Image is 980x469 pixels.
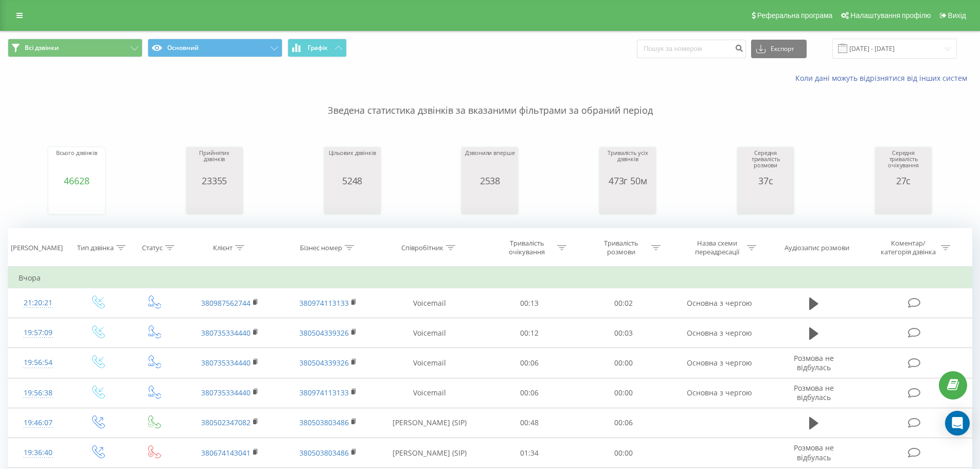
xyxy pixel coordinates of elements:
div: Аудіозапис розмови [785,244,849,252]
td: 00:48 [483,408,577,438]
td: Основна з чергою [670,348,768,378]
div: Open Intercom Messenger [945,411,970,436]
button: Експорт [751,40,807,58]
div: Тривалість очікування [500,239,555,256]
button: Графік [288,39,347,57]
a: 380502347082 [201,418,251,427]
div: Статус [142,244,163,252]
div: Назва схеми переадресації [689,239,744,256]
div: 19:56:38 [19,383,58,403]
td: 00:00 [577,438,671,468]
td: [PERSON_NAME] (SIP) [377,438,483,468]
div: Всього дзвінків [56,150,97,176]
td: 00:03 [577,318,671,348]
span: Налаштування профілю [850,11,931,20]
div: 46628 [56,176,97,186]
td: Основна з чергою [670,288,768,318]
div: Клієнт [213,244,233,252]
a: 380974113133 [299,388,349,397]
div: Середня тривалість розмови [740,150,791,176]
div: Тип дзвінка [77,244,114,252]
div: Середня тривалість очікування [878,150,929,176]
div: 5248 [329,176,376,186]
div: Бізнес номер [300,244,342,252]
td: Voicemail [377,378,483,408]
div: Коментар/категорія дзвінка [878,239,938,256]
td: 00:12 [483,318,577,348]
div: 27с [878,176,929,186]
td: 00:13 [483,288,577,318]
div: Прийнятих дзвінків [189,150,240,176]
td: 00:00 [577,378,671,408]
a: 380987562744 [201,298,251,308]
div: 2538 [465,176,514,186]
td: 00:00 [577,348,671,378]
div: [PERSON_NAME] [11,244,63,252]
a: 380503803486 [299,418,349,427]
td: 00:06 [577,408,671,438]
a: Коли дані можуть відрізнятися вiд інших систем [795,73,972,83]
div: Дзвонили вперше [465,150,514,176]
td: 01:34 [483,438,577,468]
span: Розмова не відбулась [794,353,834,372]
a: 380735334440 [201,388,251,397]
td: Voicemail [377,288,483,318]
div: 37с [740,176,791,186]
a: 380674143041 [201,448,251,458]
a: 380504339326 [299,328,349,338]
div: Співробітник [401,244,443,252]
td: Основна з чергою [670,318,768,348]
div: 473г 50м [602,176,653,186]
button: Основний [148,39,282,57]
td: Voicemail [377,348,483,378]
td: Основна з чергою [670,378,768,408]
div: 19:36:40 [19,443,58,463]
td: [PERSON_NAME] (SIP) [377,408,483,438]
span: Реферальна програма [757,11,833,20]
button: Всі дзвінки [8,39,142,57]
div: Тривалість усіх дзвінків [602,150,653,176]
a: 380974113133 [299,298,349,308]
div: 21:20:21 [19,293,58,313]
span: Графік [308,44,328,51]
a: 380503803486 [299,448,349,458]
td: 00:02 [577,288,671,318]
p: Зведена статистика дзвінків за вказаними фільтрами за обраний період [8,83,972,117]
div: 19:56:54 [19,353,58,373]
span: Вихід [948,11,966,20]
td: 00:06 [483,378,577,408]
div: Цільових дзвінків [329,150,376,176]
div: 23355 [189,176,240,186]
input: Пошук за номером [637,40,746,58]
div: 19:57:09 [19,323,58,343]
td: Voicemail [377,318,483,348]
div: 19:46:07 [19,413,58,433]
span: Всі дзвінки [25,44,59,52]
div: Тривалість розмови [594,239,649,256]
a: 380735334440 [201,328,251,338]
td: 00:06 [483,348,577,378]
td: Вчора [8,268,972,288]
span: Розмова не відбулась [794,383,834,402]
a: 380504339326 [299,358,349,368]
a: 380735334440 [201,358,251,368]
span: Розмова не відбулась [794,443,834,462]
